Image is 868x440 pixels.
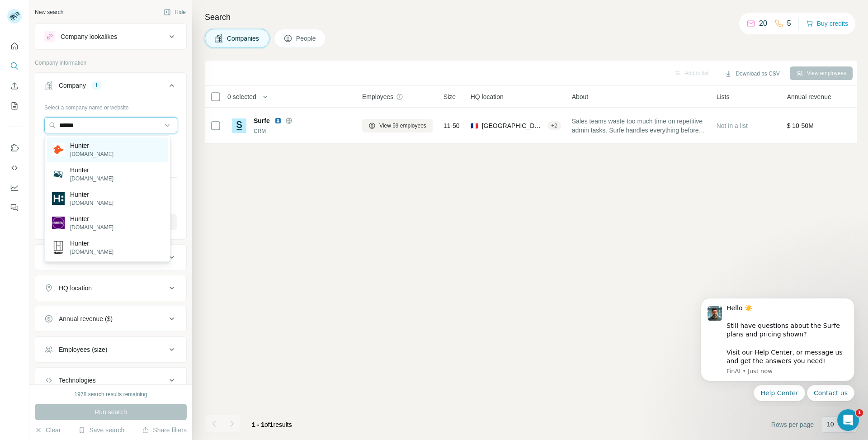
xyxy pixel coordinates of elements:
[35,426,61,435] button: Clear
[35,246,186,268] button: Industry
[70,214,113,223] p: Hunter
[827,420,834,429] p: 10
[52,241,65,254] img: Hunter
[70,175,113,183] p: [DOMAIN_NAME]
[254,116,270,125] span: Surfe
[91,81,102,90] div: 1
[35,8,63,16] div: New search
[717,92,730,101] span: Lists
[7,160,22,176] button: Use Surfe API
[59,284,92,293] div: HQ location
[70,141,113,150] p: Hunter
[362,119,433,132] button: View 59 employees
[7,199,22,216] button: Feedback
[362,92,393,101] span: Employees
[227,92,256,101] span: 0 selected
[61,32,117,41] div: Company lookalikes
[7,38,22,54] button: Quick start
[379,122,426,130] span: View 59 employees
[7,98,22,114] button: My lists
[7,140,22,156] button: Use Surfe on LinkedIn
[7,58,22,74] button: Search
[70,190,113,199] p: Hunter
[254,127,351,135] div: CRM
[443,121,460,130] span: 11-50
[59,376,96,385] div: Technologies
[837,409,859,431] iframe: Intercom live chat
[59,345,107,354] div: Employees (size)
[52,217,65,229] img: Hunter
[35,277,186,299] button: HQ location
[471,121,478,130] span: 🇫🇷
[70,166,113,175] p: Hunter
[52,143,65,156] img: Hunter
[75,390,147,398] div: 1978 search results remaining
[35,369,186,391] button: Technologies
[443,92,456,101] span: Size
[232,118,246,133] img: Logo of Surfe
[227,34,260,43] span: Companies
[7,180,22,196] button: Dashboard
[35,308,186,330] button: Annual revenue ($)
[482,121,544,130] span: [GEOGRAPHIC_DATA], [GEOGRAPHIC_DATA], [GEOGRAPHIC_DATA]
[547,122,561,130] div: + 2
[759,18,767,29] p: 20
[270,421,274,428] span: 1
[70,199,113,207] p: [DOMAIN_NAME]
[142,426,187,435] button: Share filters
[687,290,868,407] iframe: Intercom notifications message
[718,67,786,80] button: Download as CSV
[806,17,848,30] button: Buy credits
[274,117,282,124] img: LinkedIn logo
[59,81,86,90] div: Company
[35,339,186,360] button: Employees (size)
[787,92,831,101] span: Annual revenue
[771,420,814,429] span: Rows per page
[35,59,187,67] p: Company information
[78,426,124,435] button: Save search
[70,223,113,232] p: [DOMAIN_NAME]
[205,11,857,24] h4: Search
[35,26,186,47] button: Company lookalikes
[157,5,192,19] button: Hide
[52,192,65,205] img: Hunter
[59,314,113,323] div: Annual revenue ($)
[572,117,706,135] span: Sales teams waste too much time on repetitive admin tasks. Surfe handles everything before the ph...
[35,75,186,100] button: Company1
[717,122,748,129] span: Not in a list
[252,421,264,428] span: 1 - 1
[856,409,863,416] span: 1
[264,421,270,428] span: of
[70,239,113,248] p: Hunter
[44,100,177,112] div: Select a company name or website
[70,248,113,256] p: [DOMAIN_NAME]
[7,78,22,94] button: Enrich CSV
[787,122,814,129] span: $ 10-50M
[252,421,292,428] span: results
[471,92,504,101] span: HQ location
[70,150,113,158] p: [DOMAIN_NAME]
[296,34,317,43] span: People
[52,168,65,180] img: Hunter
[572,92,589,101] span: About
[787,18,791,29] p: 5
